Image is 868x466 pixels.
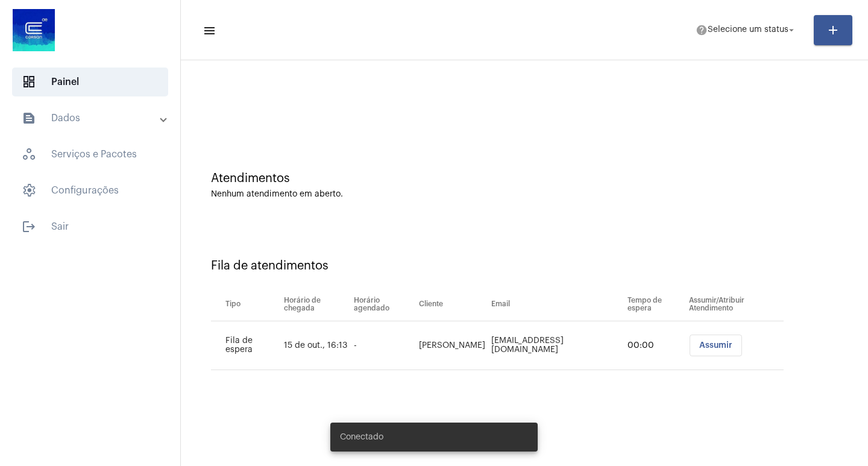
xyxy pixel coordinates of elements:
[211,321,281,370] td: Fila de espera
[690,335,742,356] button: Assumir
[416,288,488,321] th: Cliente
[699,341,732,350] span: Assumir
[22,111,161,125] mat-panel-title: Dados
[211,190,838,199] div: Nenhum atendimento em aberto.
[12,176,168,205] span: Configurações
[416,321,488,370] td: [PERSON_NAME]
[12,68,168,96] span: Painel
[786,25,797,36] mat-icon: arrow_drop_down
[22,219,36,234] mat-icon: sidenav icon
[488,288,624,321] th: Email
[488,321,624,370] td: [EMAIL_ADDRESS][DOMAIN_NAME]
[688,18,804,42] button: Selecione um status
[22,75,36,89] span: sidenav icon
[12,140,168,169] span: Serviços e Pacotes
[211,288,281,321] th: Tipo
[708,26,788,34] span: Selecione um status
[340,431,383,443] span: Conectado
[211,259,838,272] div: Fila de atendimentos
[686,288,784,321] th: Assumir/Atribuir Atendimento
[689,335,784,356] mat-chip-list: selection
[281,288,351,321] th: Horário de chegada
[696,24,708,36] mat-icon: help
[351,321,416,370] td: -
[22,183,36,198] span: sidenav icon
[826,23,840,37] mat-icon: add
[624,321,686,370] td: 00:00
[12,212,168,241] span: Sair
[10,6,58,54] img: d4669ae0-8c07-2337-4f67-34b0df7f5ae4.jpeg
[22,111,36,125] mat-icon: sidenav icon
[281,321,351,370] td: 15 de out., 16:13
[7,104,180,133] mat-expansion-panel-header: sidenav iconDados
[22,147,36,162] span: sidenav icon
[351,288,416,321] th: Horário agendado
[624,288,686,321] th: Tempo de espera
[203,24,215,38] mat-icon: sidenav icon
[211,172,838,185] div: Atendimentos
